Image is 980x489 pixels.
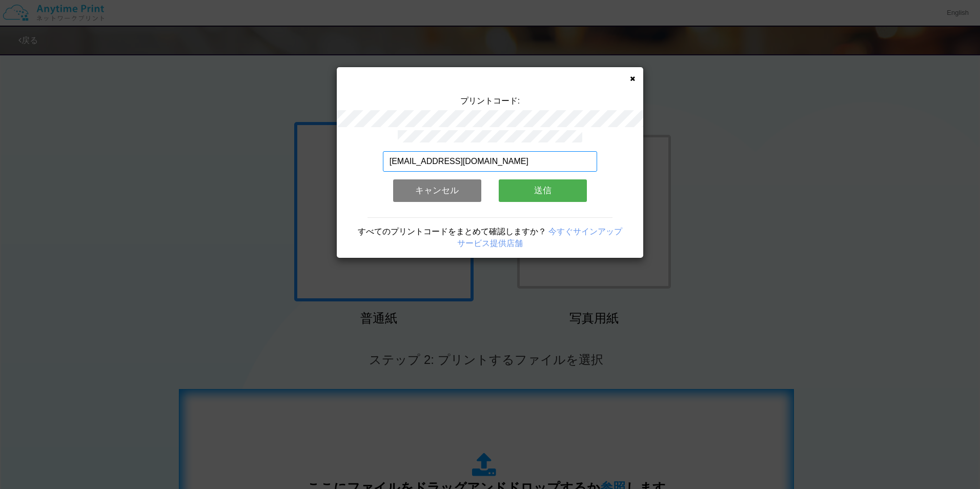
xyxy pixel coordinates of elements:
button: 送信 [499,179,587,202]
a: 今すぐサインアップ [548,227,622,236]
span: プリントコード: [460,96,520,105]
span: すべてのプリントコードをまとめて確認しますか？ [358,227,546,236]
input: メールアドレス [383,151,598,172]
a: サービス提供店舗 [457,239,523,248]
button: キャンセル [393,179,481,202]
